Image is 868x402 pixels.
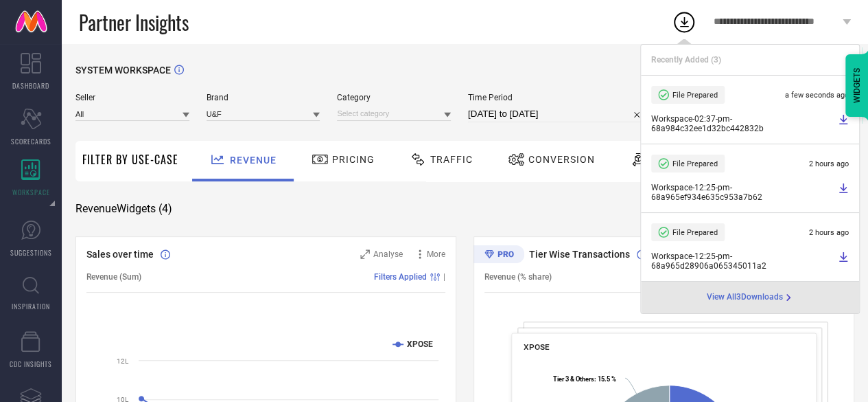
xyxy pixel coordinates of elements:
span: WORKSPACE [12,187,50,197]
span: SCORECARDS [11,136,51,146]
span: Partner Insights [79,8,189,36]
div: Premium [473,245,524,266]
span: Workspace - 12:25-pm - 68a965ef934e635c953a7b62 [651,183,834,202]
span: DASHBOARD [12,80,49,91]
span: INSPIRATION [12,301,50,311]
span: XPOSE [524,342,549,352]
span: Conversion [528,154,595,165]
span: File Prepared [672,91,718,100]
span: Brand [207,93,320,102]
span: Workspace - 12:25-pm - 68a965d28906a065345011a2 [651,252,834,271]
input: Select category [337,107,451,121]
a: Download [838,252,849,271]
tspan: Tier 3 & Others [553,375,594,383]
a: Download [838,183,849,202]
span: Revenue [230,155,277,166]
span: Recently Added ( 3 ) [651,55,721,65]
span: | [443,272,445,282]
span: Category [337,93,451,102]
span: Traffic [430,154,473,165]
span: File Prepared [672,228,718,237]
span: Tier Wise Transactions [529,249,630,260]
span: Revenue Widgets ( 4 ) [75,202,172,216]
span: a few seconds ago [785,91,849,100]
svg: Zoom [360,249,370,259]
span: 2 hours ago [809,228,849,237]
span: 2 hours ago [809,159,849,168]
span: Pricing [332,154,375,165]
span: Revenue (Sum) [86,272,141,282]
div: Open download page [707,292,794,303]
span: SYSTEM WORKSPACE [75,65,171,76]
span: Revenue (% share) [484,272,552,282]
span: More [427,249,445,259]
span: Sales over time [86,249,154,260]
div: Open download list [672,10,696,34]
input: Select time period [468,106,646,122]
span: Workspace - 02:37-pm - 68a984c32ee1d32bc442832b [651,114,834,133]
span: Analyse [373,249,403,259]
span: Filters Applied [374,272,427,282]
span: File Prepared [672,159,718,168]
span: SUGGESTIONS [10,247,52,258]
text: XPOSE [407,339,433,349]
span: Time Period [468,93,646,102]
text: 12L [117,357,129,365]
span: Seller [75,93,189,102]
text: : 15.5 % [553,375,616,383]
span: View All 3 Downloads [707,292,783,303]
span: Filter By Use-Case [82,151,178,168]
a: View All3Downloads [707,292,794,303]
span: CDC INSIGHTS [10,359,52,369]
a: Download [838,114,849,133]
